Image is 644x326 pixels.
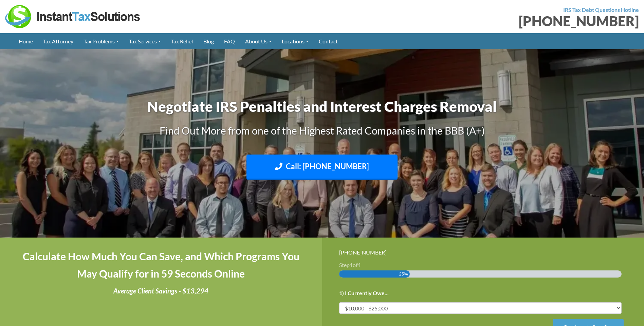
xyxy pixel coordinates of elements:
h3: Step of [339,262,627,268]
div: [PHONE_NUMBER] [339,248,627,257]
a: Locations [277,33,314,49]
a: FAQ [219,33,240,49]
label: 1) I Currently Owe... [339,290,389,297]
div: [PHONE_NUMBER] [327,14,639,28]
a: Instant Tax Solutions Logo [5,13,141,19]
h3: Find Out More from one of the Highest Rated Companies in the BBB (A+) [134,123,511,138]
a: Home [14,33,38,49]
h4: Calculate How Much You Can Save, and Which Programs You May Qualify for in 59 Seconds Online [17,248,305,282]
a: Call: [PHONE_NUMBER] [246,155,398,180]
a: Contact [314,33,343,49]
strong: IRS Tax Debt Questions Hotline [563,6,639,13]
span: 4 [357,262,361,268]
a: Tax Services [124,33,166,49]
a: About Us [240,33,277,49]
span: 25% [399,270,408,278]
a: Tax Problems [78,33,124,49]
i: Average Client Savings - $13,294 [113,287,208,295]
a: Blog [198,33,219,49]
span: 1 [350,262,353,268]
a: Tax Attorney [38,33,78,49]
h1: Negotiate IRS Penalties and Interest Charges Removal [134,97,511,117]
a: Tax Relief [166,33,198,49]
img: Instant Tax Solutions Logo [5,5,141,28]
